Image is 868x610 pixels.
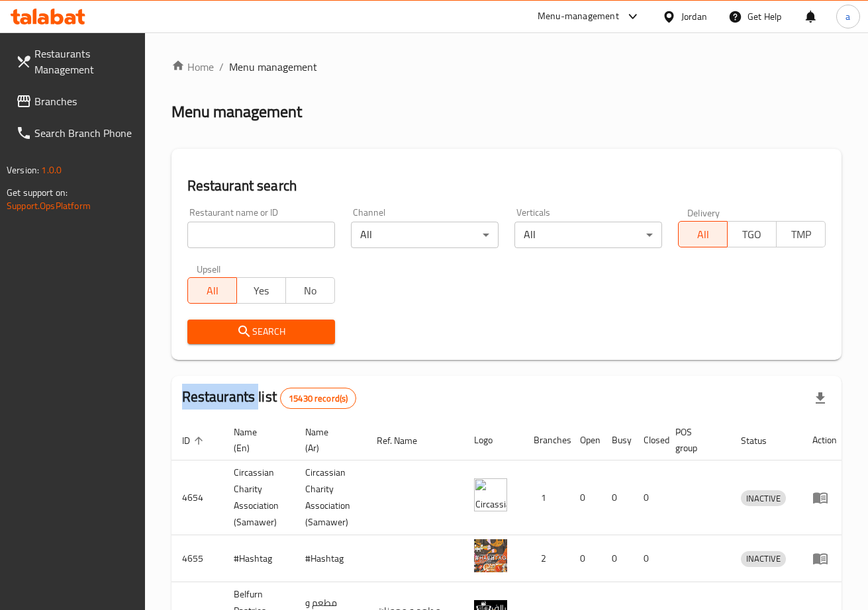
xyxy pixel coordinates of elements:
[538,9,619,24] div: Menu-management
[733,225,771,244] span: TGO
[236,277,286,304] button: Yes
[34,125,134,141] span: Search Branch Phone
[187,176,826,196] h2: Restaurant search
[782,225,820,244] span: TMP
[569,420,601,460] th: Open
[687,208,720,217] label: Delivery
[182,387,357,409] h2: Restaurants list
[171,59,214,75] a: Home
[681,9,707,24] div: Jordan
[187,222,335,248] input: Search for restaurant name or ID..
[34,46,134,77] span: Restaurants Management
[633,460,665,535] td: 0
[5,85,145,117] a: Branches
[7,197,91,214] a: Support.OpsPlatform
[5,38,145,85] a: Restaurants Management
[281,392,356,405] span: 15430 record(s)
[474,539,507,572] img: #Hashtag
[514,222,662,248] div: All
[776,221,826,247] button: TMP
[198,324,324,340] span: Search
[523,535,569,582] td: 2
[187,277,237,304] button: All
[7,184,68,201] span: Get support on:
[741,551,786,566] span: INACTIVE
[741,433,784,449] span: Status
[285,277,335,304] button: No
[219,59,224,75] li: /
[523,420,569,460] th: Branches
[601,535,633,582] td: 0
[171,101,302,122] h2: Menu management
[223,535,295,582] td: #Hashtag
[569,460,601,535] td: 0
[229,59,317,75] span: Menu management
[727,221,777,247] button: TGO
[804,382,836,414] div: Export file
[741,551,786,567] div: INACTIVE
[171,535,223,582] td: 4655
[523,460,569,535] td: 1
[280,388,356,409] div: Total records count
[351,222,499,248] div: All
[295,535,366,582] td: #Hashtag
[633,535,665,582] td: 0
[197,264,221,273] label: Upsell
[474,478,507,511] img: ​Circassian ​Charity ​Association​ (Samawer)
[295,460,366,535] td: ​Circassian ​Charity ​Association​ (Samawer)
[845,9,850,24] span: a
[812,490,837,505] div: Menu
[377,433,434,449] span: Ref. Name
[7,161,39,179] span: Version:
[463,420,523,460] th: Logo
[182,433,207,449] span: ID
[569,535,601,582] td: 0
[242,281,281,300] span: Yes
[633,420,665,460] th: Closed
[193,281,232,300] span: All
[187,320,335,344] button: Search
[812,550,837,566] div: Menu
[802,420,847,460] th: Action
[5,117,145,149] a: Search Branch Phone
[684,225,722,244] span: All
[34,93,134,109] span: Branches
[223,460,295,535] td: ​Circassian ​Charity ​Association​ (Samawer)
[601,420,633,460] th: Busy
[234,424,279,456] span: Name (En)
[41,161,62,179] span: 1.0.0
[741,491,786,506] span: INACTIVE
[675,424,714,456] span: POS group
[291,281,330,300] span: No
[171,460,223,535] td: 4654
[601,460,633,535] td: 0
[678,221,728,247] button: All
[305,424,350,456] span: Name (Ar)
[171,59,842,75] nav: breadcrumb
